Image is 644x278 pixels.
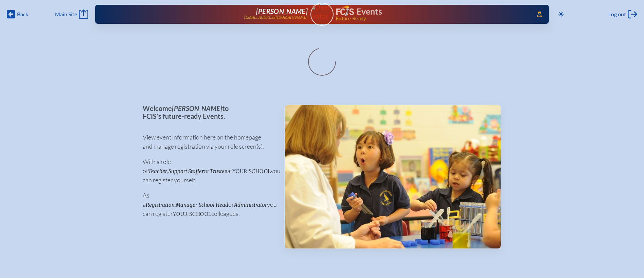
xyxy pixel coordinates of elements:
[143,133,273,151] p: View event information here on the homepage and manage registration via your role screen(s).
[244,15,308,20] p: [EMAIL_ADDRESS][DOMAIN_NAME]
[210,168,227,174] span: Trustee
[608,11,626,18] span: Log out
[143,191,273,218] p: As a , or you can register colleagues.
[336,16,527,21] span: Future Ready
[143,105,273,120] p: Welcome to FCIS’s future-ready Events.
[55,10,88,19] a: Main Site
[232,168,271,174] span: your school
[172,104,222,112] span: [PERSON_NAME]
[148,168,167,174] span: Teacher
[307,2,336,20] img: User Avatar
[55,11,77,18] span: Main Site
[117,7,308,21] a: [PERSON_NAME][EMAIL_ADDRESS][DOMAIN_NAME]
[285,105,501,248] img: Events
[234,202,267,208] span: Administrator
[199,202,228,208] span: School Head
[143,157,273,185] p: With a role of , or at you can register yourself.
[168,168,204,174] span: Support Staffer
[256,7,308,15] span: [PERSON_NAME]
[173,211,211,217] span: your school
[17,11,28,18] span: Back
[336,5,527,21] div: FCIS Events — Future ready
[146,202,197,208] span: Registration Manager
[310,3,334,26] a: User Avatar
